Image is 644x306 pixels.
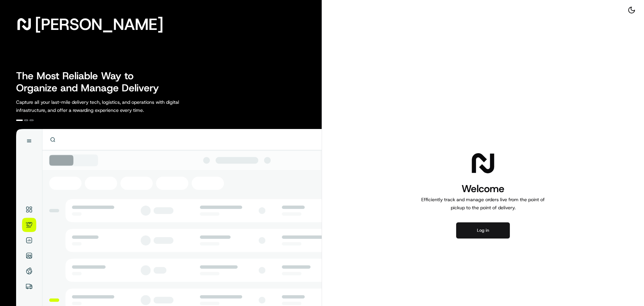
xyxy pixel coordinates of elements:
[16,98,209,114] p: Capture all your last-mile delivery tech, logistics, and operations with digital infrastructure, ...
[419,195,547,212] p: Efficiently track and manage orders live from the point of pickup to the point of delivery.
[16,70,166,94] h2: The Most Reliable Way to Organize and Manage Delivery
[419,182,547,195] h1: Welcome
[456,222,510,238] button: Log in
[35,17,163,31] span: [PERSON_NAME]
